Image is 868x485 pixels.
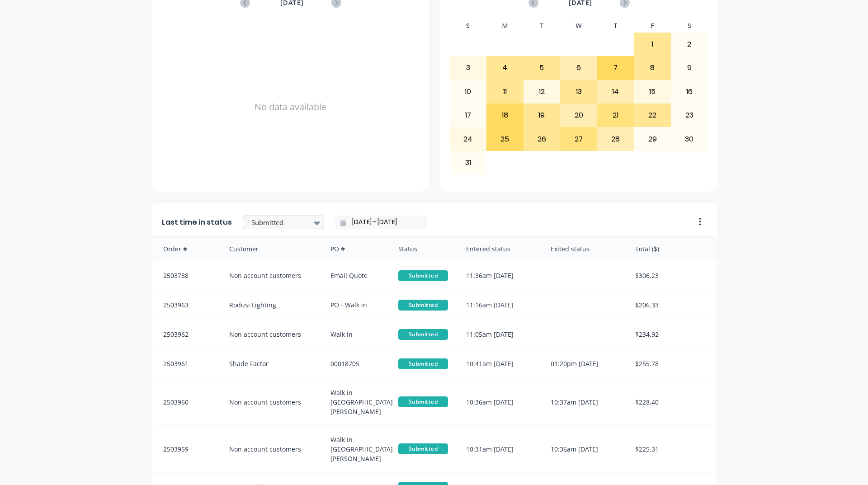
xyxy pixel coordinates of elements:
[220,291,322,320] div: Rodusi Lighting
[542,379,626,425] div: 10:37am [DATE]
[671,80,708,103] div: 16
[152,426,220,472] div: 2503959
[524,104,560,127] div: 19
[220,426,322,472] div: Non account customers
[634,127,670,150] div: 29
[561,57,597,79] div: 6
[524,19,561,33] div: T
[524,80,560,103] div: 12
[321,426,389,472] div: Walk in [GEOGRAPHIC_DATA][PERSON_NAME]
[152,349,220,378] div: 2503961
[626,261,717,290] div: $306.23
[487,80,523,103] div: 11
[321,349,389,378] div: 00018705
[487,104,523,127] div: 18
[321,237,389,261] div: PO #
[346,216,424,229] input: Filter by date
[626,349,717,378] div: $255.78
[220,379,322,425] div: Non account customers
[487,57,523,79] div: 4
[598,104,634,127] div: 21
[671,33,708,56] div: 2
[671,19,708,33] div: S
[457,349,542,378] div: 10:41am [DATE]
[561,80,597,103] div: 13
[487,127,523,150] div: 25
[598,57,634,79] div: 7
[450,151,486,174] div: 31
[321,291,389,320] div: PO - Walk in
[457,237,542,261] div: Entered status
[398,300,448,311] span: Submitted
[457,261,542,290] div: 11:36am [DATE]
[457,379,542,425] div: 10:36am [DATE]
[671,104,708,127] div: 23
[597,19,634,33] div: T
[561,127,597,150] div: 27
[152,261,220,290] div: 2503788
[398,329,448,340] span: Submitted
[450,127,486,150] div: 24
[398,396,448,407] span: Submitted
[220,261,322,290] div: Non account customers
[598,127,634,150] div: 28
[626,426,717,472] div: $225.31
[524,57,560,79] div: 5
[457,426,542,472] div: 10:31am [DATE]
[389,237,457,261] div: Status
[542,237,626,261] div: Exited status
[671,127,708,150] div: 30
[598,80,634,103] div: 14
[626,320,717,349] div: $234.92
[626,237,717,261] div: Total ($)
[152,237,220,261] div: Order #
[220,320,322,349] div: Non account customers
[457,291,542,320] div: 11:16am [DATE]
[634,80,670,103] div: 15
[152,320,220,349] div: 2503962
[398,358,448,369] span: Submitted
[398,270,448,281] span: Submitted
[450,57,486,79] div: 3
[671,57,708,79] div: 9
[321,261,389,290] div: Email Quote
[634,57,670,79] div: 8
[634,33,670,56] div: 1
[162,217,232,228] span: Last time in status
[542,426,626,472] div: 10:36am [DATE]
[626,379,717,425] div: $228.40
[220,237,322,261] div: Customer
[486,19,524,33] div: M
[634,104,670,127] div: 22
[321,320,389,349] div: Walk in
[152,291,220,320] div: 2503963
[561,104,597,127] div: 20
[626,291,717,320] div: $206.33
[634,19,671,33] div: F
[450,19,487,33] div: S
[450,80,486,103] div: 10
[457,320,542,349] div: 11:05am [DATE]
[152,379,220,425] div: 2503960
[220,349,322,378] div: Shade Factor
[560,19,597,33] div: W
[398,443,448,454] span: Submitted
[162,19,420,195] div: No data available
[542,349,626,378] div: 01:20pm [DATE]
[524,127,560,150] div: 26
[450,104,486,127] div: 17
[321,379,389,425] div: Walk in [GEOGRAPHIC_DATA][PERSON_NAME]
